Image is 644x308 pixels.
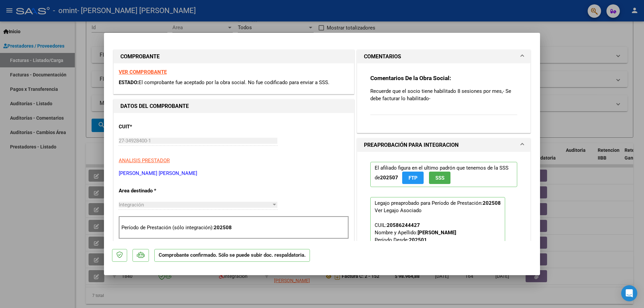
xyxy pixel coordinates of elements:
p: Recuerde que el socio tiene habilitado 8 sesiones por mes,- Se debe facturar lo habilitado- [370,87,517,102]
button: SSS [429,172,450,184]
span: SSS [435,175,444,181]
button: FTP [402,172,424,184]
strong: 202508 [483,200,501,206]
span: CUIL: Nombre y Apellido: Período Desde: Período Hasta: Admite Dependencia: [375,222,456,265]
div: PREAPROBACIÓN PARA INTEGRACION [357,152,530,284]
p: Período de Prestación (sólo integración): [121,224,346,232]
strong: 202508 [214,225,232,231]
span: El comprobante fue aceptado por la obra social. No fue codificado para enviar a SSS. [139,79,329,85]
p: El afiliado figura en el ultimo padrón que tenemos de la SSS de [370,162,517,187]
p: Comprobante confirmado. Sólo se puede subir doc. respaldatoria. [154,249,310,262]
p: [PERSON_NAME] [PERSON_NAME] [119,170,349,177]
p: Area destinado * [119,187,188,195]
span: FTP [409,175,418,181]
span: ESTADO: [119,79,139,85]
strong: 202501 [409,237,427,243]
div: Open Intercom Messenger [621,285,637,301]
h1: COMENTARIOS [364,53,401,61]
div: Ver Legajo Asociado [375,207,422,214]
mat-expansion-panel-header: PREAPROBACIÓN PARA INTEGRACION [357,138,530,152]
p: Legajo preaprobado para Período de Prestación: [370,197,505,269]
p: CUIT [119,123,188,131]
span: ANALISIS PRESTADOR [119,158,170,164]
strong: DATOS DEL COMPROBANTE [120,103,189,109]
h1: PREAPROBACIÓN PARA INTEGRACION [364,141,459,149]
mat-expansion-panel-header: COMENTARIOS [357,50,530,63]
strong: Comentarios De la Obra Social: [370,75,451,81]
span: Integración [119,202,144,208]
div: COMENTARIOS [357,63,530,133]
a: VER COMPROBANTE [119,69,167,75]
strong: COMPROBANTE [120,53,160,60]
strong: 202507 [380,175,398,181]
strong: [PERSON_NAME] [418,230,456,236]
div: 20586244427 [387,222,420,229]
